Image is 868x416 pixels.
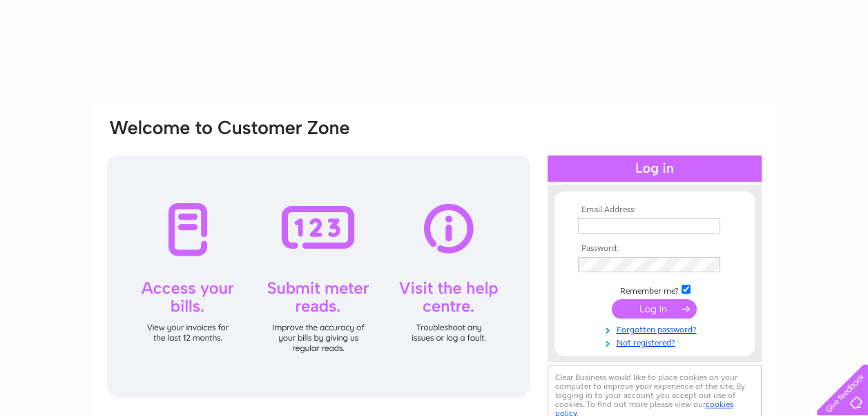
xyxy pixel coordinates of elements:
[612,299,697,319] input: Submit
[575,244,735,254] th: Password:
[575,283,735,296] td: Remember me?
[578,335,735,348] a: Not registered?
[578,322,735,335] a: Forgotten password?
[575,205,735,215] th: Email Address:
